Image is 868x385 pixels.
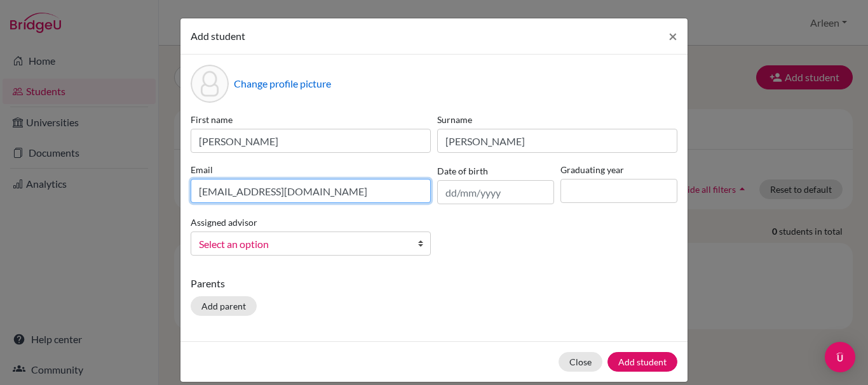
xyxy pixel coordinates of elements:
label: Assigned advisor [191,216,257,229]
div: Profile picture [191,65,229,103]
label: Surname [437,113,677,126]
span: Select an option [199,236,406,252]
button: Add student [607,352,677,372]
button: Close [559,352,602,372]
label: Graduating year [560,163,677,176]
span: Add student [191,30,245,42]
p: Parents [191,276,677,291]
div: Open Intercom Messenger [825,342,855,372]
label: Date of birth [437,164,488,178]
label: Email [191,163,431,176]
span: × [668,27,677,45]
button: Add parent [191,296,257,316]
label: First name [191,113,431,126]
input: dd/mm/yyyy [437,180,554,204]
button: Close [658,18,688,54]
